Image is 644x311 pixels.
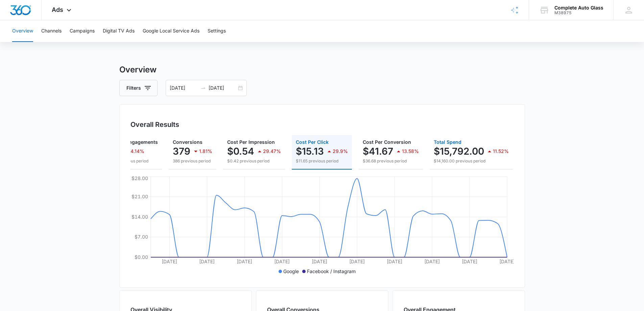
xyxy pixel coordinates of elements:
h3: Overall Results [130,119,179,130]
p: 379 [173,146,190,157]
span: Conversions [173,139,202,145]
p: $11.65 previous period [296,158,348,164]
p: $0.42 previous period [227,158,281,164]
tspan: $28.00 [132,175,148,181]
tspan: [DATE] [462,259,477,264]
p: 29.47% [263,149,281,154]
p: Facebook / Instagram [307,268,356,275]
button: Campaigns [70,20,95,42]
p: $15,792.00 [434,146,484,157]
tspan: [DATE] [274,259,290,264]
span: Clicks/Engagements [110,139,158,145]
p: $14,160.00 previous period [434,158,509,164]
p: $15.13 [296,146,324,157]
span: Cost Per Impression [227,139,275,145]
span: swap-right [200,85,206,91]
tspan: [DATE] [237,259,252,264]
p: $36.68 previous period [363,158,419,164]
tspan: $7.00 [135,234,148,240]
button: Overview [12,20,33,42]
span: Cost Per Click [296,139,329,145]
p: 29.9% [333,149,348,154]
tspan: [DATE] [162,259,177,264]
p: 13.58% [402,149,419,154]
h3: Overview [119,64,525,76]
button: Filters [119,80,158,96]
p: 11.52% [493,149,509,154]
button: Channels [41,20,62,42]
tspan: [DATE] [199,259,215,264]
tspan: $21.00 [132,194,148,199]
tspan: [DATE] [312,259,327,264]
input: Start date [170,84,198,92]
tspan: [DATE] [387,259,402,264]
p: 1.2k previous period [110,158,158,164]
tspan: [DATE] [349,259,365,264]
span: to [200,85,206,91]
div: account id [554,10,603,15]
span: Total Spend [434,139,461,145]
tspan: $14.00 [132,214,148,220]
p: $0.54 [227,146,254,157]
tspan: [DATE] [499,259,515,264]
p: 386 previous period [173,158,212,164]
div: account name [554,5,603,10]
input: End date [209,84,237,92]
tspan: $0.00 [135,254,148,260]
p: Google [283,268,299,275]
button: Google Local Service Ads [143,20,199,42]
span: Cost Per Conversion [363,139,411,145]
span: Ads [52,6,63,13]
p: $41.67 [363,146,393,157]
button: Digital TV Ads [103,20,135,42]
p: 14.14% [128,149,144,154]
button: Settings [208,20,226,42]
tspan: [DATE] [424,259,440,264]
p: 1.81% [199,149,212,154]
